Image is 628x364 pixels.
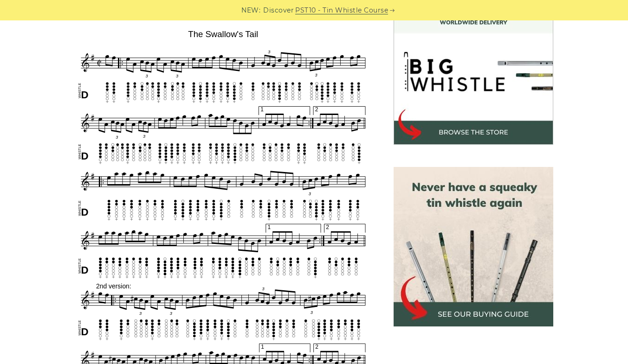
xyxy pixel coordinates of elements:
[241,5,260,16] span: NEW:
[295,5,388,16] a: PST10 - Tin Whistle Course
[263,5,294,16] span: Discover
[394,167,553,326] img: tin whistle buying guide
